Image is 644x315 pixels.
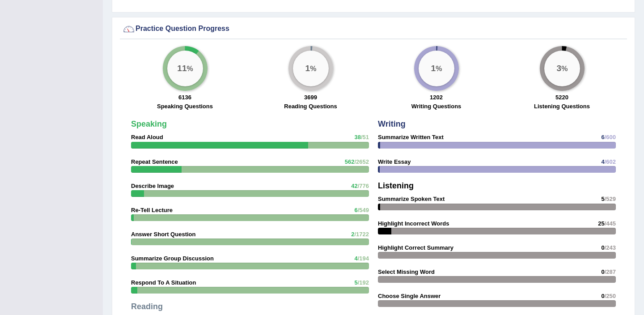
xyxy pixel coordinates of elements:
[131,134,163,140] strong: Read Aloud
[378,134,444,140] strong: Summarize Written Text
[293,51,329,86] div: %
[431,64,436,73] big: 1
[131,207,173,213] strong: Re-Tell Lecture
[131,119,167,128] strong: Speaking
[419,51,454,86] div: %
[122,22,625,36] div: Practice Question Progress
[131,231,195,238] strong: Answer Short Question
[601,134,604,140] span: 6
[305,64,310,73] big: 1
[131,183,174,189] strong: Describe Image
[177,64,186,73] big: 11
[378,268,435,275] strong: Select Missing Word
[601,293,604,299] span: 0
[605,220,616,227] span: /445
[178,94,191,101] strong: 6136
[378,293,441,299] strong: Choose Single Answer
[605,244,616,251] span: /243
[605,196,616,202] span: /529
[354,231,369,238] span: /1722
[378,158,411,165] strong: Write Essay
[601,158,604,165] span: 4
[131,279,196,286] strong: Respond To A Situation
[605,158,616,165] span: /602
[358,279,369,286] span: /192
[358,255,369,262] span: /194
[351,183,357,189] span: 42
[131,302,163,311] strong: Reading
[354,255,357,262] span: 4
[345,158,355,165] span: 562
[167,51,203,86] div: %
[354,134,360,140] span: 38
[534,102,590,111] label: Listening Questions
[378,119,406,128] strong: Writing
[354,207,357,213] span: 6
[284,102,337,111] label: Reading Questions
[605,134,616,140] span: /600
[358,207,369,213] span: /549
[378,181,414,190] strong: Listening
[351,231,354,238] span: 2
[358,183,369,189] span: /776
[354,158,369,165] span: /2652
[378,244,453,251] strong: Highlight Correct Summary
[598,220,604,227] span: 25
[601,196,604,202] span: 5
[555,94,568,101] strong: 5220
[354,279,357,286] span: 5
[556,64,561,73] big: 3
[430,94,443,101] strong: 1202
[411,102,462,111] label: Writing Questions
[157,102,213,111] label: Speaking Questions
[605,293,616,299] span: /250
[544,51,580,86] div: %
[378,196,445,202] strong: Summarize Spoken Text
[304,94,317,101] strong: 3699
[601,268,604,275] span: 0
[378,220,449,227] strong: Highlight Incorrect Words
[605,268,616,275] span: /287
[361,134,369,140] span: /51
[131,158,178,165] strong: Repeat Sentence
[601,244,604,251] span: 0
[131,255,214,262] strong: Summarize Group Discussion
